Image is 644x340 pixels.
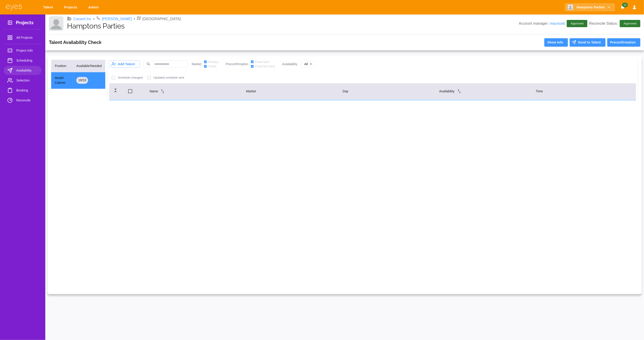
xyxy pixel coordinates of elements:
[118,75,143,80] p: Schedule changed
[532,83,629,100] th: Time
[589,20,640,27] p: Reconcile Status:
[142,16,181,22] p: [GEOGRAPHIC_DATA]
[76,77,88,84] div: 19 / 10
[619,3,627,12] button: Notifications
[67,22,519,30] h1: Hamptons Parties
[16,48,38,53] span: Project Info
[339,83,436,100] th: Day
[192,62,202,67] p: Market
[49,40,101,45] h3: Talent Availability Check
[568,21,586,26] span: Approved
[4,33,41,42] a: All Projects
[301,60,315,69] div: All
[73,16,91,22] a: Canard Inc
[519,21,565,26] p: Account manager:
[51,72,73,89] td: Model Caterer
[607,38,640,47] button: Preconfirmation
[154,75,184,80] p: Updated schedule sent
[255,60,269,64] span: Email Sent
[16,68,38,73] span: Availability
[109,60,139,68] button: Add Talent
[208,64,216,69] span: Travel
[16,78,38,83] span: Selection
[40,3,58,12] a: Talent
[134,16,135,22] li: •
[4,56,41,65] a: Scheduling
[255,64,275,69] span: Email Not Sent
[51,60,73,72] th: Position
[73,60,105,72] th: Available/Needed
[544,38,568,47] button: Show Info
[4,46,41,55] a: Project Info
[208,60,219,64] span: Primary
[5,4,22,11] img: eye5
[621,21,639,26] span: Approved
[85,3,103,12] a: Admin
[16,35,38,40] span: All Projects
[4,76,41,85] a: Selection
[4,86,41,95] a: Booking
[4,66,41,75] a: Availability
[16,20,34,27] h3: Projects
[439,89,529,94] div: Availability
[16,58,38,63] span: Scheduling
[243,83,339,100] th: Market
[565,3,615,12] button: Hamptons Parties
[149,89,239,94] div: Name
[282,62,297,67] p: Availability
[622,3,628,7] span: 10
[550,22,565,25] a: mauriceb
[93,16,95,22] li: •
[568,5,573,10] img: Client logo
[16,88,38,93] span: Booking
[4,96,41,105] a: Reconcile
[49,16,63,31] img: Client logo
[226,62,248,67] p: Preconfirmation
[102,16,132,22] a: [PERSON_NAME]
[16,98,38,103] span: Reconcile
[570,38,606,47] button: Send to Talent
[61,3,82,12] a: Projects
